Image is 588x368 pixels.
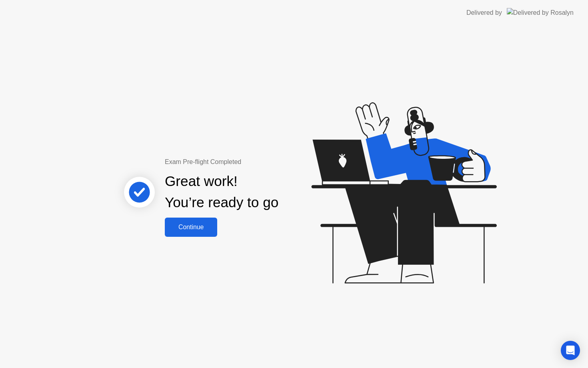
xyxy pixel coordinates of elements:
[165,171,278,213] div: Great work! You’re ready to go
[165,218,217,237] button: Continue
[167,224,215,231] div: Continue
[466,8,502,18] div: Delivered by
[561,341,580,360] div: Open Intercom Messenger
[507,8,574,17] img: Delivered by Rosalyn
[165,157,330,167] div: Exam Pre-flight Completed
